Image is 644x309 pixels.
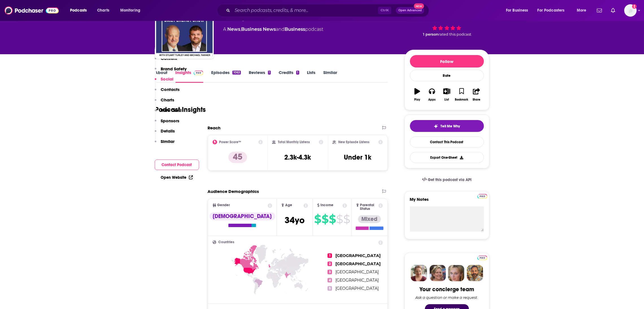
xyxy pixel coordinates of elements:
[335,261,381,266] span: [GEOGRAPHIC_DATA]
[624,4,637,17] span: Logged in as LindaBurns
[155,128,175,139] button: Details
[329,215,336,224] span: $
[336,215,343,224] span: $
[473,98,480,101] div: Share
[428,98,436,101] div: Apps
[410,70,484,81] div: Rate
[418,173,476,187] a: Get this podcast via API
[624,4,637,17] button: Show profile menu
[609,6,617,15] a: Show notifications dropdown
[328,262,332,266] span: 2
[328,286,332,291] span: 5
[155,87,180,97] button: Contacts
[307,70,316,83] a: Lists
[416,295,478,300] div: Ask a question or make a request.
[217,203,230,207] span: Gender
[344,153,372,162] h3: Under 1k
[624,4,637,17] img: User Profile
[161,128,175,134] p: Details
[232,6,378,15] input: Search podcasts, credits, & more...
[423,32,439,36] span: 1 person
[343,215,350,224] span: $
[428,177,471,182] span: Get this podcast via API
[249,70,271,83] a: Reviews1
[425,84,439,105] button: Apps
[223,26,324,33] div: A podcast
[285,215,305,226] span: 34 yo
[360,203,377,211] span: Parental Status
[335,286,379,291] span: [GEOGRAPHIC_DATA]
[439,84,454,105] button: List
[161,175,193,180] a: Open Website
[161,108,182,113] p: Rate Card
[338,140,369,144] h2: New Episode Listens
[241,27,276,32] a: Business News
[455,98,468,101] div: Bookmark
[469,84,484,105] button: Share
[285,27,305,32] a: Business
[328,253,332,258] span: 1
[296,71,299,75] div: 1
[161,139,175,144] p: Similar
[120,6,140,14] span: Monitoring
[410,55,484,68] button: Follow
[278,140,310,144] h2: Total Monthly Listens
[335,278,379,283] span: [GEOGRAPHIC_DATA]
[577,6,586,14] span: More
[414,3,424,9] span: New
[405,5,489,40] div: 45 1 personrated this podcast
[477,194,487,199] img: Podchaser Pro
[161,97,174,103] p: Charts
[155,76,174,87] button: Social
[445,98,449,101] div: List
[155,66,187,77] button: Brand Safety
[219,140,241,144] h2: Power Score™
[208,189,259,194] h2: Audience Demographics
[228,27,241,32] a: News
[5,5,59,16] img: Podchaser - Follow, Share and Rate Podcasts
[410,120,484,132] button: tell me why sparkleTell Me Why
[358,215,381,223] div: Mixed
[477,193,487,199] a: Pro website
[429,265,446,281] img: Barbara Profile
[156,1,213,58] img: Energy News Beat Podcast
[211,70,241,83] a: Episodes1063
[155,160,199,170] button: Contact Podcast
[321,203,334,207] span: Income
[335,269,379,275] span: [GEOGRAPHIC_DATA]
[411,265,427,281] img: Sydney Profile
[410,197,484,206] label: My Notes
[155,118,180,129] button: Sponsors
[276,27,285,32] span: and
[396,7,424,14] button: Open AdvancedNew
[410,84,425,105] button: Play
[477,256,487,260] img: Podchaser Pro
[161,118,180,123] p: Sponsors
[502,6,535,15] button: open menu
[314,215,321,224] span: $
[284,153,311,162] h3: 2.3k-4.3k
[454,84,469,105] button: Bookmark
[232,71,241,75] div: 1063
[414,98,420,101] div: Play
[66,6,94,15] button: open menu
[155,139,175,149] button: Similar
[161,76,174,82] p: Social
[335,253,381,258] span: [GEOGRAPHIC_DATA]
[268,71,271,75] div: 1
[161,87,180,92] p: Contacts
[161,66,187,71] p: Brand Safety
[324,70,337,83] a: Similar
[595,6,604,15] a: Show notifications dropdown
[538,6,565,14] span: For Podcasters
[97,6,109,14] span: Charts
[506,6,528,14] span: For Business
[439,32,471,36] span: rated this podcast
[420,286,474,293] div: Your concierge team
[328,278,332,282] span: 4
[534,6,573,15] button: open menu
[410,136,484,147] a: Contact This Podcast
[228,152,247,163] p: 45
